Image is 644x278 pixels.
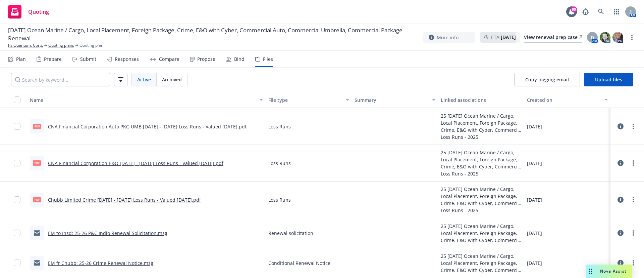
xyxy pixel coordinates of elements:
[629,259,637,267] a: more
[527,96,600,104] div: Created on
[423,32,475,43] button: More info...
[571,6,577,12] div: 80
[600,268,627,274] span: Nova Assist
[524,92,610,108] button: Created on
[11,73,110,86] input: Search by keyword...
[268,123,291,130] span: Loss Runs
[48,260,153,266] a: EM fr Chubb: 25-26 Crime Renewal Notice.msg
[527,123,542,130] span: [DATE]
[524,32,582,42] div: View renewal prep case
[527,230,542,237] span: [DATE]
[355,96,428,104] div: Summary
[16,56,26,62] div: Plan
[48,123,247,130] a: CNA Financial Corporation Auto PKG UMB [DATE] - [DATE] Loss Runs - Valued [DATE].pdf
[30,96,256,104] div: Name
[48,42,74,48] a: Quoting plans
[14,230,20,236] input: Toggle Row Selected
[441,149,522,170] div: 25 [DATE] Ocean Marine / Cargo, Local Placement, Foreign Package, Crime, E&O with Cyber, Commerci...
[441,186,522,207] div: 25 [DATE] Ocean Marine / Cargo, Local Placement, Foreign Package, Crime, E&O with Cyber, Commerci...
[234,56,245,62] div: Bind
[14,196,20,203] input: Toggle Row Selected
[268,260,330,267] span: Conditional Renewal Notice
[441,133,522,141] div: Loss Runs - 2025
[629,122,637,130] a: more
[527,260,542,267] span: [DATE]
[441,223,522,244] div: 25 [DATE] Ocean Marine / Cargo, Local Placement, Foreign Package, Crime, E&O with Cyber, Commerci...
[14,123,20,130] input: Toggle Row Selected
[441,112,522,133] div: 25 [DATE] Ocean Marine / Cargo, Local Placement, Foreign Package, Crime, E&O with Cyber, Commerci...
[514,73,580,86] button: Copy logging email
[137,76,151,83] span: Active
[263,56,273,62] div: Files
[268,160,291,167] span: Loss Runs
[197,56,215,62] div: Propose
[595,76,622,83] span: Upload files
[115,56,139,62] div: Responses
[14,160,20,166] input: Toggle Row Selected
[266,92,352,108] button: File type
[629,159,637,167] a: more
[586,265,632,278] button: Nova Assist
[159,56,179,62] div: Compare
[629,229,637,237] a: more
[48,230,167,236] a: EM to Insd: 25-26 P&C Indio Renewal Solicitation.msg
[5,2,52,21] a: Quoting
[586,265,595,278] div: Drag to move
[437,34,463,41] span: More info...
[629,196,637,204] a: more
[600,32,610,43] img: photo
[268,196,291,203] span: Loss Runs
[524,32,582,43] a: View renewal prep case
[268,230,313,237] span: Renewal solicitation
[579,5,592,18] a: Report a Bug
[610,5,623,18] a: Switch app
[591,34,594,41] span: D
[33,160,41,165] span: pdf
[8,26,418,42] span: [DATE] Ocean Marine / Cargo, Local Placement, Foreign Package, Crime, E&O with Cyber, Commercial ...
[44,56,62,62] div: Prepare
[501,34,516,40] strong: [DATE]
[628,33,636,41] a: more
[162,76,182,83] span: Archived
[594,5,608,18] a: Search
[527,160,542,167] span: [DATE]
[14,260,20,266] input: Toggle Row Selected
[612,32,623,43] img: photo
[441,207,522,214] div: Loss Runs - 2025
[8,42,43,48] a: PsiQuantum, Corp.
[441,170,522,177] div: Loss Runs - 2025
[491,34,516,41] span: ETA :
[48,160,223,166] a: CNA Financial Corporation E&O [DATE] - [DATE] Loss Runs - Valued [DATE].pdf
[438,92,524,108] button: Linked associations
[441,96,522,104] div: Linked associations
[527,196,542,203] span: [DATE]
[79,42,103,48] span: Quoting plan
[28,9,49,14] span: Quoting
[33,124,41,129] span: pdf
[14,96,20,103] input: Select all
[27,92,266,108] button: Name
[352,92,438,108] button: Summary
[80,56,96,62] div: Submit
[441,252,522,274] div: 25 [DATE] Ocean Marine / Cargo, Local Placement, Foreign Package, Crime, E&O with Cyber, Commerci...
[48,197,201,203] a: Chubb Limited Crime [DATE] - [DATE] Loss Runs - Valued [DATE].pdf
[33,197,41,202] span: pdf
[584,73,633,86] button: Upload files
[525,76,569,83] span: Copy logging email
[268,96,342,104] div: File type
